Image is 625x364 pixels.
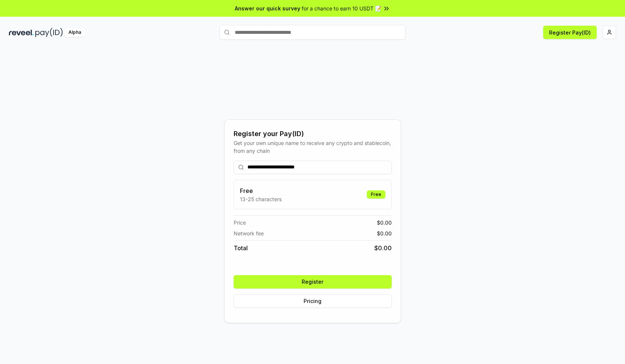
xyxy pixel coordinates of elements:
img: reveel_dark [9,28,34,37]
span: Total [234,244,248,252]
span: Answer our quick survey [235,4,300,12]
div: Register your Pay(ID) [234,129,392,139]
span: $ 0.00 [377,229,392,237]
div: Get your own unique name to receive any crypto and stablecoin, from any chain [234,139,392,155]
span: $ 0.00 [374,244,392,252]
span: Network fee [234,229,264,237]
div: Alpha [64,28,85,37]
button: Register [234,275,392,289]
button: Pricing [234,294,392,308]
div: Free [367,190,385,199]
p: 13-25 characters [240,195,282,203]
h3: Free [240,186,282,195]
span: for a chance to earn 10 USDT 📝 [302,4,381,12]
span: Price [234,219,246,226]
span: $ 0.00 [377,219,392,226]
button: Register Pay(ID) [543,26,597,39]
img: pay_id [35,28,63,37]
